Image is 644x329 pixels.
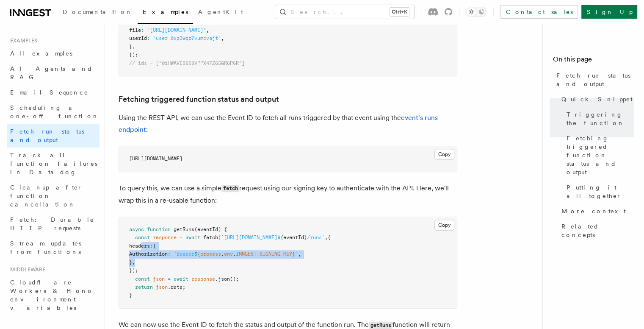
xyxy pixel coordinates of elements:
[168,251,171,257] span: :
[191,276,215,282] span: response
[174,251,194,257] span: `Bearer
[132,259,135,265] span: ,
[174,226,194,232] span: getRuns
[119,93,279,105] a: Fetching triggered function status and output
[129,251,168,257] span: Authorization
[203,234,218,240] span: fetch
[129,52,138,58] span: });
[129,156,182,162] span: [URL][DOMAIN_NAME]
[194,251,200,257] span: ${
[153,35,221,41] span: "user_0xp3wqz7vumcvajt"
[561,222,634,239] span: Related concepts
[129,243,150,249] span: headers
[129,35,147,41] span: userId
[218,234,221,240] span: (
[563,131,634,180] a: Fetching triggered function status and output
[558,92,634,107] a: Quick Snippet
[561,95,633,103] span: Quick Snippet
[553,54,634,68] h4: On this page
[553,68,634,92] a: Fetch run status and output
[292,251,295,257] span: }
[10,65,93,81] span: AI Agents and RAG
[198,8,243,15] span: AgentKit
[10,50,72,57] span: All examples
[129,259,132,265] span: }
[307,234,325,240] span: /runs`
[567,183,634,200] span: Putting it all together
[129,44,132,50] span: }
[224,251,233,257] span: env
[150,243,153,249] span: :
[215,276,230,282] span: .json
[233,251,236,257] span: .
[230,276,239,282] span: ();
[221,251,224,257] span: .
[7,180,100,212] a: Cleanup after function cancellation
[7,46,100,61] a: All examples
[7,236,100,259] a: Stream updates from functions
[194,226,227,232] span: (eventId) {
[129,268,138,273] span: });
[129,27,141,33] span: file
[147,35,150,41] span: :
[236,251,292,257] span: INNGEST_SIGNING_KEY
[10,89,88,96] span: Email Sequence
[298,251,301,257] span: ,
[390,8,409,16] kbd: Ctrl+K
[434,220,454,231] button: Copy
[129,226,144,232] span: async
[221,35,224,41] span: ,
[277,234,283,240] span: ${
[304,234,307,240] span: }
[295,251,298,257] span: `
[10,104,99,120] span: Scheduling a one-off function
[10,128,84,143] span: Fetch run status and output
[10,184,83,208] span: Cleanup after function cancellation
[7,275,100,315] a: Cloudflare Workers & Hono environment variables
[581,5,637,19] a: Sign Up
[369,322,392,329] code: getRuns
[147,27,206,33] span: "[URL][DOMAIN_NAME]"
[119,182,457,206] p: To query this, we can use a simple request using our signing key to authenticate with the API. He...
[135,284,153,290] span: return
[500,5,578,19] a: Contact sales
[129,60,245,66] span: // ids = ["01HWAVEB858VPPX47Z65GR6P6R"]
[466,7,486,17] button: Toggle dark mode
[7,100,100,124] a: Scheduling a one-off function
[325,234,328,240] span: ,
[63,8,133,15] span: Documentation
[283,234,304,240] span: eventId
[135,234,150,240] span: const
[141,27,144,33] span: :
[147,226,171,232] span: function
[132,44,135,50] span: ,
[153,243,156,249] span: {
[138,3,193,24] a: Examples
[174,276,188,282] span: await
[168,284,185,290] span: .data;
[143,8,188,15] span: Examples
[200,251,221,257] span: process
[7,212,100,236] a: Fetch: Durable HTTP requests
[567,134,634,176] span: Fetching triggered function status and output
[221,185,239,192] code: fetch
[7,61,100,85] a: AI Agents and RAG
[168,276,171,282] span: =
[7,266,45,273] span: Middleware
[7,85,100,100] a: Email Sequence
[558,204,634,219] a: More context
[156,284,168,290] span: json
[567,110,634,127] span: Triggering the function
[10,216,94,231] span: Fetch: Durable HTTP requests
[180,234,182,240] span: =
[7,124,100,148] a: Fetch run status and output
[328,234,331,240] span: {
[561,207,626,215] span: More context
[185,234,200,240] span: await
[193,3,248,23] a: AgentKit
[206,27,209,33] span: ,
[7,37,37,44] span: Examples
[563,180,634,204] a: Putting it all together
[153,276,165,282] span: json
[10,240,81,255] span: Stream updates from functions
